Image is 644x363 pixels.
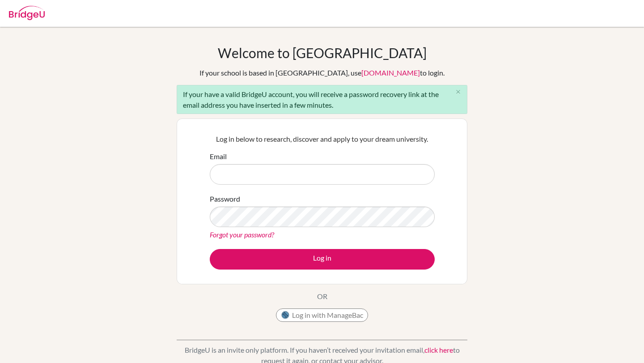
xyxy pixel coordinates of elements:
h1: Welcome to [GEOGRAPHIC_DATA] [218,45,427,61]
button: Close [449,85,467,99]
i: close [455,89,462,95]
p: Log in below to research, discover and apply to your dream university. [210,134,435,144]
button: Log in [210,249,435,270]
div: If your have a valid BridgeU account, you will receive a password recovery link at the email addr... [177,85,467,114]
a: Forgot your password? [210,230,274,239]
label: Email [210,151,227,162]
img: Bridge-U [9,6,45,20]
p: OR [317,291,327,302]
a: [DOMAIN_NAME] [361,68,420,77]
button: Log in with ManageBac [276,308,368,322]
a: click here [424,346,453,354]
label: Password [210,194,240,204]
div: If your school is based in [GEOGRAPHIC_DATA], use to login. [199,68,445,78]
